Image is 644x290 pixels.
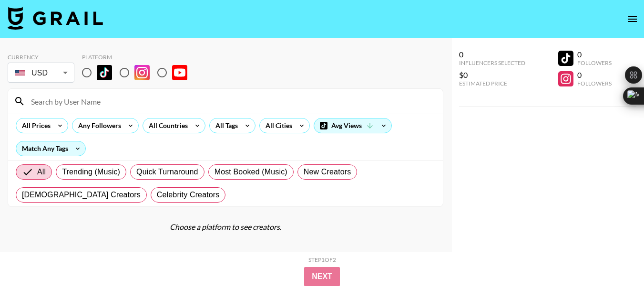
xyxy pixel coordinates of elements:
div: All Countries [143,118,190,133]
div: 0 [577,70,612,80]
div: Platform [82,54,195,61]
div: Followers [577,59,612,66]
div: USD [10,64,72,81]
div: Estimated Price [459,80,525,87]
img: YouTube [172,65,187,80]
button: open drawer [623,10,642,29]
span: Trending (Music) [62,166,120,178]
div: Avg Views [314,118,391,133]
div: All Prices [16,118,52,133]
button: Next [304,267,340,286]
input: Search by User Name [25,94,437,109]
span: Most Booked (Music) [215,166,287,178]
img: Grail Talent [8,7,103,30]
div: Step 1 of 2 [308,256,336,263]
div: All Cities [260,118,294,133]
div: Followers [577,80,612,87]
span: Celebrity Creators [157,189,220,201]
iframe: Drift Widget Chat Controller [596,242,633,279]
div: Currency [8,54,74,61]
div: Match Any Tags [16,141,85,156]
div: 0 [577,50,612,59]
span: All [37,166,46,178]
div: Any Followers [72,118,123,133]
span: New Creators [304,166,351,178]
img: Instagram [134,65,150,80]
div: All Tags [210,118,240,133]
div: $0 [459,70,525,80]
span: Quick Turnaround [136,166,198,178]
img: TikTok [97,65,112,80]
div: 0 [459,50,525,59]
div: Influencers Selected [459,59,525,66]
div: Choose a platform to see creators. [8,222,443,232]
span: [DEMOGRAPHIC_DATA] Creators [22,189,141,201]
